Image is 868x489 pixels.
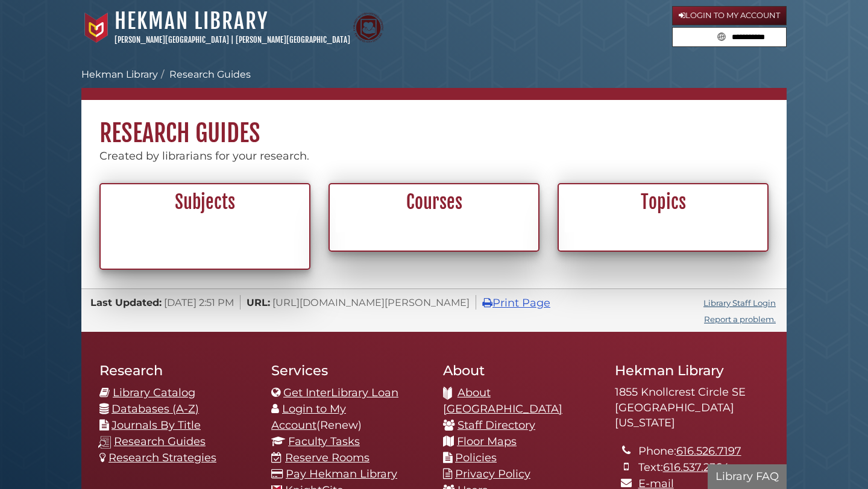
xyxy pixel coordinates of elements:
a: Library Staff Login [703,298,776,308]
nav: breadcrumb [81,67,787,100]
a: Print Page [482,296,550,310]
h2: Research [99,362,253,379]
span: [DATE] 2:51 PM [164,296,234,308]
span: | [231,35,234,45]
a: 616.537.2364 [663,461,729,474]
button: Library FAQ [708,464,787,489]
a: Privacy Policy [455,467,530,481]
li: (Renew) [271,401,425,434]
h2: Services [271,362,425,379]
h2: About [443,362,597,379]
a: Staff Directory [458,419,535,432]
a: Get InterLibrary Loan [283,386,398,399]
h2: Hekman Library [615,362,769,379]
a: 616.526.7197 [676,444,741,458]
span: [URL][DOMAIN_NAME][PERSON_NAME] [272,296,470,308]
button: Search [714,28,729,44]
h2: Courses [336,191,532,214]
a: Research Strategies [108,451,216,464]
h2: Subjects [107,191,303,214]
h1: Research Guides [81,100,787,148]
img: Calvin Theological Seminary [353,13,383,43]
a: Faculty Tasks [288,435,360,448]
span: URL: [247,296,270,308]
a: [PERSON_NAME][GEOGRAPHIC_DATA] [115,35,229,45]
a: Research Guides [169,69,251,80]
h2: Topics [565,191,761,214]
li: Text: [638,459,769,476]
img: research-guides-icon-white_37x37.png [98,436,111,449]
a: Hekman Library [81,69,158,80]
a: [PERSON_NAME][GEOGRAPHIC_DATA] [236,35,350,45]
a: Reserve Rooms [285,451,370,464]
a: Research Guides [114,435,206,448]
i: Print Page [482,297,492,308]
address: 1855 Knollcrest Circle SE [GEOGRAPHIC_DATA][US_STATE] [615,385,769,431]
li: Phone: [638,443,769,459]
a: Login to My Account [271,402,346,432]
span: Last Updated: [90,296,162,308]
a: Databases (A-Z) [112,402,199,416]
a: Login to My Account [672,6,787,25]
span: Created by librarians for your research. [99,149,309,163]
a: Journals By Title [112,419,201,432]
img: Calvin University [81,13,112,43]
a: About [GEOGRAPHIC_DATA] [443,386,562,416]
a: Policies [455,451,497,464]
a: Hekman Library [115,8,268,34]
form: Search library guides, policies, and FAQs. [672,27,787,48]
a: Floor Maps [457,435,517,448]
a: Library Catalog [113,386,195,399]
a: Pay Hekman Library [286,467,397,481]
a: Report a problem. [704,314,776,324]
